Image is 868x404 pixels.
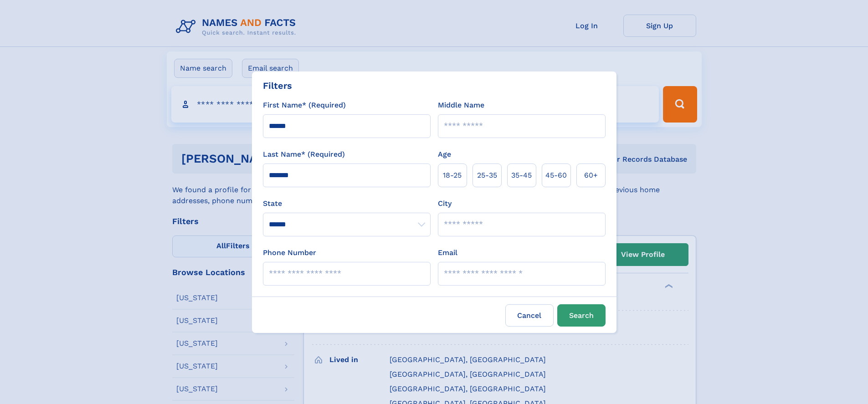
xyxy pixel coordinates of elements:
label: State [263,198,431,209]
label: First Name* (Required) [263,100,346,111]
span: 25‑35 [477,170,497,181]
label: City [438,198,452,209]
span: 18‑25 [443,170,462,181]
label: Middle Name [438,100,484,111]
label: Last Name* (Required) [263,149,345,160]
span: 35‑45 [511,170,532,181]
div: Filters [263,79,292,92]
label: Phone Number [263,247,316,258]
label: Email [438,247,457,258]
label: Cancel [505,304,554,327]
span: 60+ [584,170,598,181]
label: Age [438,149,451,160]
button: Search [557,304,606,327]
span: 45‑60 [545,170,567,181]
